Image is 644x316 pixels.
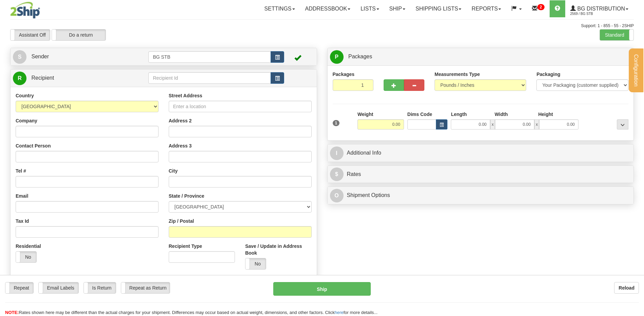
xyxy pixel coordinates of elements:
[31,54,49,59] span: Sender
[570,11,621,17] span: 2569 / BG STB
[5,310,19,315] span: NOTE:
[169,193,204,199] label: State / Province
[451,111,467,118] label: Length
[169,218,194,224] label: Zip / Postal
[39,282,78,293] label: Email Labels
[333,120,340,126] span: 1
[13,50,26,64] span: S
[148,51,271,63] input: Sender Id
[330,189,631,202] a: OShipment Options
[16,92,34,99] label: Country
[169,92,202,99] label: Street Address
[13,50,148,64] a: S Sender
[13,72,26,85] span: R
[300,0,356,17] a: Addressbook
[16,243,41,250] label: Residential
[330,146,631,160] a: IAdditional Info
[330,50,344,64] span: P
[527,0,550,17] a: 2
[16,193,28,199] label: Email
[357,111,373,118] label: Weight
[565,0,633,17] a: BG Distribution 2569 / BG STB
[169,142,192,149] label: Address 3
[435,71,480,78] label: Measurements Type
[169,101,312,112] input: Enter a location
[31,75,54,81] span: Recipient
[10,23,634,29] div: Support: 1 - 855 - 55 - 2SHIP
[614,282,639,294] button: Reload
[490,119,495,130] span: x
[537,4,545,10] sup: 2
[84,282,116,293] label: Is Return
[466,0,506,17] a: Reports
[576,6,625,12] span: BG Distribution
[148,72,271,84] input: Recipient Id
[169,117,192,124] label: Address 2
[330,189,344,202] span: O
[16,167,26,174] label: Tel #
[16,218,29,224] label: Tax Id
[16,117,37,124] label: Company
[11,29,50,40] label: Assistant Off
[273,282,370,296] button: Ship
[355,0,384,17] a: Lists
[407,111,432,118] label: Dims Code
[538,111,553,118] label: Height
[10,2,40,19] img: logo2569.jpg
[600,29,633,40] label: Standard
[335,310,344,315] a: here
[16,252,36,262] label: No
[384,0,410,17] a: Ship
[330,146,344,160] span: I
[330,167,344,181] span: $
[245,258,266,269] label: No
[259,0,300,17] a: Settings
[330,50,631,64] a: P Packages
[245,243,311,256] label: Save / Update in Address Book
[169,167,178,174] label: City
[333,71,355,78] label: Packages
[348,54,372,59] span: Packages
[629,48,643,92] button: Configuration
[495,111,508,118] label: Width
[534,119,539,130] span: x
[5,282,33,293] label: Repeat
[330,167,631,181] a: $Rates
[536,71,560,78] label: Packaging
[619,285,634,291] b: Reload
[628,123,643,193] iframe: chat widget
[410,0,466,17] a: Shipping lists
[617,119,628,130] div: ...
[16,142,51,149] label: Contact Person
[13,71,133,85] a: R Recipient
[121,282,170,293] label: Repeat as Return
[52,29,106,40] label: Do a return
[169,243,202,250] label: Recipient Type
